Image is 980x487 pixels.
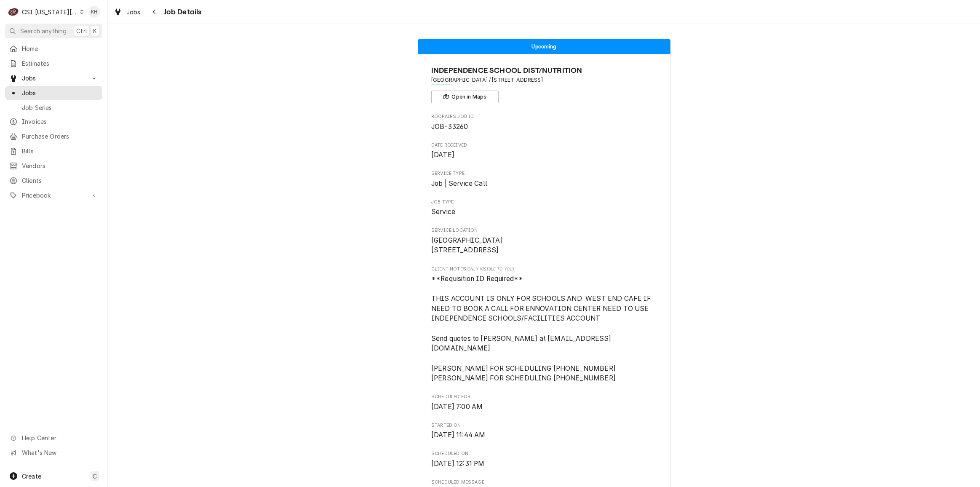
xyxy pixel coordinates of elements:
button: Search anythingCtrlK [5,24,102,38]
a: Jobs [5,86,102,100]
span: Started On [431,422,657,429]
span: Home [22,44,98,53]
span: JOB-33260 [431,123,468,131]
a: Bills [5,144,102,158]
span: Search anything [20,27,67,35]
span: Roopairs Job ID [431,122,657,132]
span: Create [22,473,41,480]
span: What's New [22,448,97,457]
div: Roopairs Job ID [431,113,657,131]
span: Job Type [431,199,657,206]
div: CSI Kansas City's Avatar [8,6,19,18]
div: Client Information [431,65,657,103]
span: [GEOGRAPHIC_DATA] [STREET_ADDRESS] [431,236,503,254]
a: Home [5,42,102,56]
span: Scheduled On [431,450,657,457]
span: Date Received [431,150,657,160]
div: Service Type [431,170,657,188]
div: CSI [US_STATE][GEOGRAPHIC_DATA] [22,8,77,16]
a: Purchase Orders [5,129,102,143]
span: Service [431,208,455,216]
div: Job Type [431,199,657,217]
button: Navigate back [148,5,161,19]
div: Status [418,39,670,54]
span: Bills [22,147,98,155]
span: [DATE] 11:44 AM [431,431,485,439]
span: **Requisition ID Required** THIS ACCOUNT IS ONLY FOR SCHOOLS AND WEST END CAFE IF NEED TO BOOK A ... [431,275,653,382]
span: C [93,472,97,481]
a: Jobs [110,5,144,19]
div: Started On [431,422,657,440]
div: C [8,6,19,18]
span: (Only Visible to You) [466,267,514,271]
a: Estimates [5,56,102,70]
a: Clients [5,174,102,187]
span: Scheduled For [431,402,657,412]
span: Job Type [431,207,657,217]
span: Invoices [22,117,98,126]
span: Upcoming [531,44,556,49]
div: [object Object] [431,266,657,383]
span: Scheduled Message [431,479,657,486]
span: Client Notes [431,266,657,273]
a: Go to What's New [5,446,102,460]
a: Vendors [5,159,102,173]
div: Date Received [431,142,657,160]
span: Name [431,65,657,76]
a: Go to Help Center [5,431,102,445]
span: Service Location [431,227,657,234]
span: Pricebook [22,191,85,200]
span: Service Type [431,179,657,189]
div: Service Location [431,227,657,255]
span: Ctrl [76,27,87,35]
span: Service Location [431,235,657,255]
a: Job Series [5,101,102,115]
a: Invoices [5,115,102,128]
div: KH [88,6,100,18]
span: Clients [22,176,98,185]
span: [DATE] 12:31 PM [431,460,484,468]
span: Help Center [22,433,97,442]
span: Job | Service Call [431,179,487,187]
span: Scheduled For [431,393,657,400]
span: Purchase Orders [22,132,98,141]
span: Vendors [22,161,98,170]
span: Job Details [161,6,202,18]
span: Service Type [431,170,657,177]
span: Jobs [22,88,98,97]
span: Jobs [22,74,85,83]
span: Estimates [22,59,98,68]
span: Jobs [126,8,141,16]
button: Open in Maps [431,91,499,103]
span: Started On [431,430,657,440]
a: Go to Pricebook [5,188,102,202]
span: Roopairs Job ID [431,113,657,120]
span: K [93,27,97,35]
div: Kelsey Hetlage's Avatar [88,6,100,18]
span: Job Series [22,103,98,112]
span: [object Object] [431,274,657,383]
span: Date Received [431,142,657,149]
span: [DATE] [431,151,454,159]
div: Scheduled For [431,393,657,412]
span: Scheduled On [431,459,657,469]
div: Scheduled On [431,450,657,468]
span: [DATE] 7:00 AM [431,403,483,411]
span: Address [431,76,657,84]
a: Go to Jobs [5,71,102,85]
